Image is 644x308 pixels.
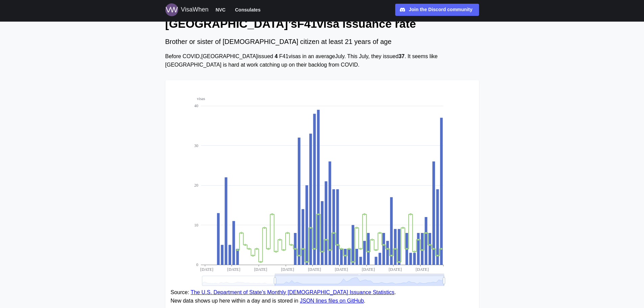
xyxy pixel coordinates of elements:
figcaption: Source: . New data shows up here within a day and is stored in . [171,288,474,305]
text: [DATE] [415,267,429,272]
text: [DATE] [200,267,213,272]
span: Consulates [235,6,260,14]
img: Logo for VisaWhen [165,3,178,16]
h1: [GEOGRAPHIC_DATA] ’s F41 visa issuance rate [165,16,479,31]
a: Join the Discord community [395,4,479,16]
strong: 37 [399,53,405,59]
a: The U.S. Department of State’s Monthly [DEMOGRAPHIC_DATA] Issuance Statistics [191,289,395,295]
text: [DATE] [254,267,267,272]
a: JSON lines files on GitHub [300,298,364,304]
strong: 4 [275,53,278,59]
text: [DATE] [281,267,294,272]
text: [DATE] [388,267,402,272]
div: Join the Discord community [409,6,472,14]
text: 30 [194,143,198,148]
text: 40 [194,103,198,108]
text: visas [197,96,205,101]
text: 10 [194,222,198,227]
text: [DATE] [308,267,321,272]
div: Before COVID, [GEOGRAPHIC_DATA] issued F41 visas in an average July . This July , they issued . I... [165,52,479,69]
text: 20 [194,183,198,188]
a: Logo for VisaWhen VisaWhen [165,3,209,16]
text: [DATE] [227,267,240,272]
div: Brother or sister of [DEMOGRAPHIC_DATA] citizen at least 21 years of age [165,37,479,47]
span: NVC [216,6,226,14]
text: [DATE] [362,267,375,272]
button: NVC [213,5,229,14]
text: [DATE] [335,267,348,272]
div: VisaWhen [181,5,209,15]
button: Consulates [232,5,263,14]
text: 0 [196,262,198,267]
